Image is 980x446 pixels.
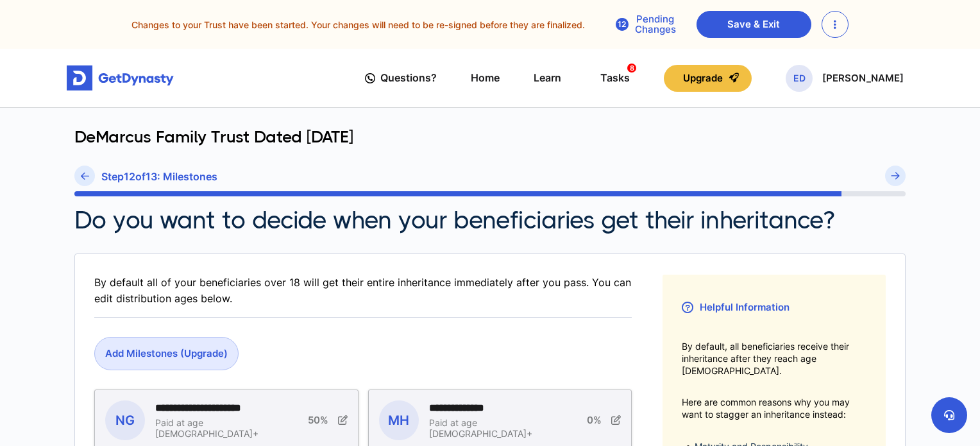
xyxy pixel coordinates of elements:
[682,340,866,377] span: By default, all beneficiaries receive their inheritance after they reach age [DEMOGRAPHIC_DATA].
[308,414,328,426] span: 50%
[308,414,348,426] a: 50%
[67,65,174,91] img: Get started for free with Dynasty Trust Company
[697,11,811,38] a: Save & Exit
[471,60,500,96] a: Home
[587,414,621,426] a: 0%
[786,65,813,92] span: ED
[94,275,632,307] span: By default all of your beneficiaries over 18 will get their entire inheritance immediately after ...
[101,171,217,183] h6: Step 12 of 13 : Milestones
[600,66,630,90] div: Tasks
[155,417,289,439] div: Paid at age [DEMOGRAPHIC_DATA]+
[606,14,686,35] div: Pending Changes
[534,60,561,96] a: Learn
[664,65,752,92] button: Upgrade
[10,11,969,38] div: Changes to your Trust have been started. Your changes will need to be re-signed before they are f...
[682,396,866,420] span: Here are common reasons why you may want to stagger an inheritance instead:
[74,127,906,166] div: DeMarcus Family Trust Dated [DATE]
[429,417,568,439] div: Paid at age [DEMOGRAPHIC_DATA]+
[587,414,602,426] span: 0%
[365,60,437,96] a: Questions?
[379,400,419,440] span: MH
[105,400,145,440] span: NG
[380,66,437,90] span: Questions?
[627,64,636,73] span: 8
[822,73,904,83] p: [PERSON_NAME]
[74,206,835,234] h2: Do you want to decide when your beneficiaries get their inheritance?
[94,337,239,370] button: Add Milestones (Upgrade)
[786,65,904,92] button: ED[PERSON_NAME]
[595,60,630,96] a: Tasks8
[682,294,866,321] h3: Helpful Information
[605,11,686,38] button: Pending Changes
